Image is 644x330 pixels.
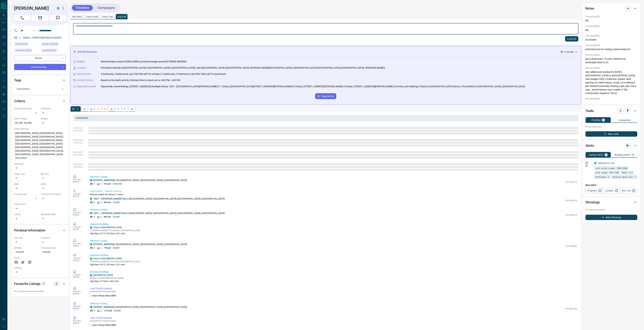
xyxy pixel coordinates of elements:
div: Favourite Listings0 [14,280,66,288]
h2: Criteria [14,98,25,104]
p: Ramata viewed this listing 11 times [90,193,577,196]
p: Viewed a Building [90,222,577,226]
a: [STREET_ADDRESS] [93,306,115,308]
button: Log Call [565,36,578,42]
span: Claimed [DATE] [42,49,56,52]
p: no answer [585,101,637,105]
svg: Email Verified [19,37,21,39]
p: No pending tasks [585,124,637,129]
p: 2 [101,309,102,312]
p: [DATE] [73,228,85,230]
a: [EMAIL_ADDRESS][DOMAIN_NAME] [23,36,61,39]
p: Home Type: [14,172,39,176]
div: Mon Oct 06 2025 [14,49,39,53]
p: Add Note [72,15,82,18]
a: Condos [603,188,620,193]
p: W12441266 [566,307,577,310]
div: condos.ca [90,179,92,181]
svg: Push Notification Only [585,164,588,167]
p: Budget [77,60,85,63]
p: New Alert: [585,183,637,187]
button: Show More [15,156,27,160]
span: parking spots min: 1 [613,175,636,179]
p: [DATE] [73,245,85,247]
a: [STREET_ADDRESS] [93,243,115,246]
p: Log Call [117,15,126,18]
p: Baths: [41,183,66,186]
p: Viewed a Listing [90,302,577,305]
div: Mon Sep 09 2024 [41,49,66,53]
p: 5:34 pm [DATE] [585,25,600,27]
p: Primarily Etobicoke ([GEOGRAPHIC_DATA] | [GEOGRAPHIC_DATA], [GEOGRAPHIC_DATA]), also [GEOGRAPHIC_... [101,66,385,70]
p: Credit Score: [14,203,66,206]
p: Search Range (Max) : [90,294,116,297]
p: 8:36 pm [73,290,85,293]
p: 0 [633,154,634,156]
p: 3 [PERSON_NAME] Pl, Etobicoke, [GEOGRAPHIC_DATA] [90,229,140,232]
p: , [GEOGRAPHIC_DATA], [GEOGRAPHIC_DATA], [GEOGRAPHIC_DATA] [93,305,187,309]
p: Social: [14,257,39,260]
p: , [GEOGRAPHIC_DATA] | [GEOGRAPHIC_DATA], [GEOGRAPHIC_DATA], [GEOGRAPHIC_DATA] [93,211,225,215]
p: 2 [94,182,95,185]
svg: Calls [97,108,100,110]
h2: Tasks [585,108,594,113]
p: Mortgage Agent: [41,213,66,216]
span: Contacted [DATE] [15,49,31,52]
p: NA [585,28,637,32]
div: Showings [585,198,637,206]
p: [STREET_ADDRESS][PERSON_NAME] [90,277,123,280]
p: Listing Alerts [589,154,603,156]
div: Mon Oct 13 2025 [14,42,39,47]
p: [DATE] [73,293,85,295]
div: condos.ca [90,198,92,200]
span: Email [32,15,48,21]
p: 778 sqft [104,246,111,249]
span: rent price range: 1890,3960 [595,166,627,170]
h2: Showings [585,200,600,205]
a: Tailored For You [598,162,615,164]
p: Location [77,66,86,70]
svg: Lead Browsing Activity [90,108,93,110]
div: Renter [14,55,66,61]
p: Building Alerts [615,154,631,156]
span: Message [50,15,66,21]
svg: Listing Alerts [110,108,113,110]
div: condos.ca [90,212,92,214]
a: [GEOGRAPHIC_DATA] [93,274,113,276]
p: 8:35 pm [73,320,85,322]
div: Alerts [585,142,637,150]
p: Size & Rooms [77,72,91,76]
p: Lead Profile Updated [90,287,577,290]
p: No showings booked [585,208,637,211]
p: 8:35 pm [DATE] [585,98,600,100]
a: Palais at [GEOGRAPHIC_DATA] [93,257,122,260]
p: , [GEOGRAPHIC_DATA], [GEOGRAPHIC_DATA], [GEOGRAPHIC_DATA] [93,179,187,182]
p: Viewed a Listing [90,208,577,211]
button: New Showing [585,215,637,220]
p: 1 [605,154,607,156]
p: 880 sqft [104,201,111,204]
p: 2 [94,201,95,204]
div: Activity Summary< a minute [73,49,578,55]
p: Viewed a Listing [90,175,577,179]
span: Signed up [DATE] [42,42,58,46]
p: Beds: [14,183,39,186]
h2: Tags [14,77,21,83]
svg: Agent Actions [130,108,133,110]
p: W12345510 [566,213,577,217]
div: condos.ca [90,306,92,308]
p: 2 [101,182,102,185]
p: Search Range: [14,117,39,120]
button: Open [32,29,36,33]
p: Repeatedly viewed listings: [STREET_ADDRESS] (multiple times), 1807 - [GEOGRAPHIC_DATA][PERSON_NA... [101,85,525,88]
p: < a minute [564,50,573,53]
p: 5:03 pm [73,274,85,276]
div: Just Browsing [14,64,66,70]
a: 1807 - 3 [PERSON_NAME] Place [93,212,128,215]
h1: [PERSON_NAME] [14,6,52,11]
span: 3500 [111,324,116,326]
a: Property [585,188,603,193]
p: 5:33 pm [73,226,85,228]
h2: Favourite Listings [14,281,40,286]
p: W12448892 [566,245,577,248]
